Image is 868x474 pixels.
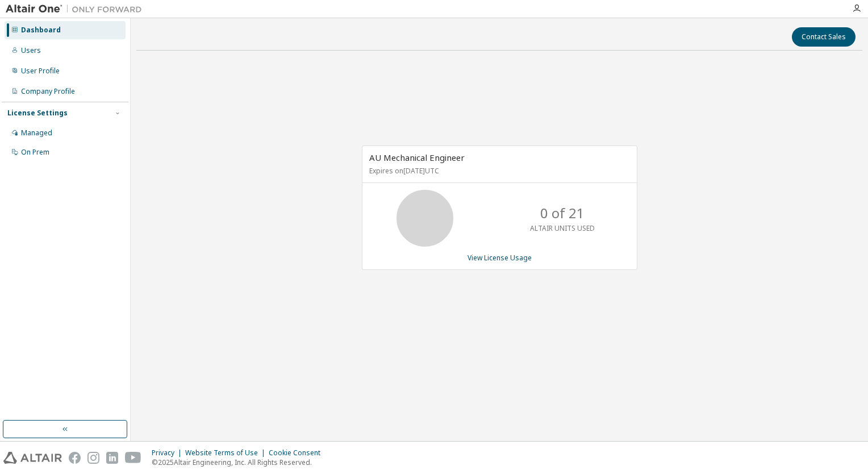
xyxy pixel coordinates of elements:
div: Dashboard [21,26,61,35]
p: 0 of 21 [540,203,585,223]
p: ALTAIR UNITS USED [530,223,595,233]
div: Website Terms of Use [185,448,269,458]
button: Contact Sales [792,27,856,47]
img: youtube.svg [125,452,141,464]
div: License Settings [7,109,68,118]
p: © 2025 Altair Engineering, Inc. All Rights Reserved. [152,458,327,467]
div: Company Profile [21,87,75,96]
img: facebook.svg [69,452,81,464]
div: Privacy [152,448,185,458]
span: AU Mechanical Engineer [369,152,465,163]
div: Managed [21,128,52,138]
div: Users [21,46,41,55]
div: Cookie Consent [269,448,327,458]
a: View License Usage [468,253,532,263]
img: altair_logo.svg [3,452,62,464]
img: Altair One [6,3,148,15]
p: Expires on [DATE] UTC [369,166,627,176]
div: On Prem [21,148,49,157]
img: linkedin.svg [106,452,118,464]
div: User Profile [21,66,60,76]
img: instagram.svg [87,452,99,464]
